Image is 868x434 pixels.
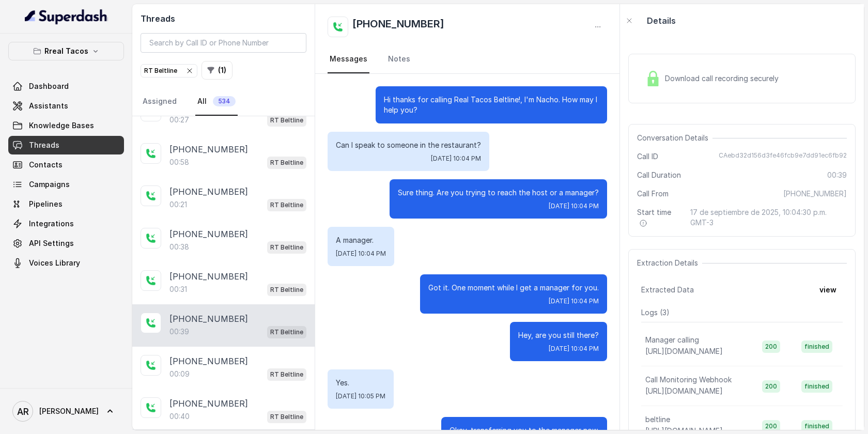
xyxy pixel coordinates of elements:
[169,313,248,325] p: [PHONE_NUMBER]
[141,64,197,78] button: RT Beltline
[8,97,124,115] a: Assistants
[641,285,694,295] span: Extracted Data
[690,207,847,228] span: 17 de septiembre de 2025, 10:04:30 p.m. GMT-3
[801,420,832,432] span: finished
[398,188,599,198] p: Sure thing. Are you trying to reach the host or a manager?
[8,195,124,213] a: Pipelines
[270,285,303,295] p: RT Beltline
[141,88,306,116] nav: Tabs
[29,258,80,268] span: Voices Library
[169,185,248,198] p: [PHONE_NUMBER]
[647,14,676,27] p: Details
[328,45,607,73] nav: Tabs
[549,345,599,353] span: [DATE] 10:04 PM
[39,406,99,416] span: [PERSON_NAME]
[169,355,248,367] p: [PHONE_NUMBER]
[29,81,69,91] span: Dashboard
[169,143,248,156] p: [PHONE_NUMBER]
[169,242,189,252] p: 00:38
[645,375,732,385] p: Call Monitoring Webhook
[202,61,233,80] button: (1)
[169,284,187,295] p: 00:31
[645,414,670,425] p: beltline
[384,95,599,115] p: Hi thanks for calling Real Tacos Beltline!, I'm Nacho. How may I help you?
[645,71,661,86] img: Lock Icon
[270,242,303,253] p: RT Beltline
[141,33,306,53] input: Search by Call ID or Phone Number
[641,307,843,318] p: Logs ( 3 )
[8,116,124,135] a: Knowledge Bases
[637,170,681,180] span: Call Duration
[431,154,481,163] span: [DATE] 10:04 PM
[645,347,723,355] span: [URL][DOMAIN_NAME]
[169,397,248,410] p: [PHONE_NUMBER]
[336,250,386,258] span: [DATE] 10:04 PM
[169,157,189,167] p: 00:58
[8,175,124,194] a: Campaigns
[141,88,179,116] a: Assigned
[386,45,412,73] a: Notes
[270,115,303,126] p: RT Beltline
[637,189,669,199] span: Call From
[141,12,306,25] h2: Threads
[29,140,59,150] span: Threads
[8,234,124,253] a: API Settings
[169,369,190,379] p: 00:09
[169,228,248,240] p: [PHONE_NUMBER]
[270,158,303,168] p: RT Beltline
[29,101,68,111] span: Assistants
[336,378,385,388] p: Yes.
[827,170,847,180] span: 00:39
[645,386,723,395] span: [URL][DOMAIN_NAME]
[518,330,599,340] p: Hey, are you still there?
[8,136,124,154] a: Threads
[8,254,124,272] a: Voices Library
[783,189,847,199] span: [PHONE_NUMBER]
[29,120,94,131] span: Knowledge Bases
[29,160,63,170] span: Contacts
[270,412,303,422] p: RT Beltline
[336,392,385,400] span: [DATE] 10:05 PM
[144,66,194,76] div: RT Beltline
[801,340,832,353] span: finished
[270,200,303,210] p: RT Beltline
[270,369,303,380] p: RT Beltline
[762,420,780,432] span: 200
[328,45,369,73] a: Messages
[719,151,847,162] span: CAebd32d156d3fe46fcb9e7dd91ec6fb92
[169,115,189,125] p: 00:27
[762,340,780,353] span: 200
[195,88,238,116] a: All534
[549,202,599,210] span: [DATE] 10:04 PM
[336,140,481,150] p: Can I speak to someone in the restaurant?
[637,133,712,143] span: Conversation Details
[29,238,74,249] span: API Settings
[169,411,190,422] p: 00:40
[336,235,386,245] p: A manager.
[270,327,303,337] p: RT Beltline
[801,380,832,393] span: finished
[8,397,124,426] a: [PERSON_NAME]
[8,42,124,60] button: Rreal Tacos
[637,258,702,268] span: Extraction Details
[169,199,187,210] p: 00:21
[813,281,843,299] button: view
[169,270,248,283] p: [PHONE_NUMBER]
[25,8,108,25] img: light.svg
[213,96,236,106] span: 534
[29,219,74,229] span: Integrations
[352,17,444,37] h2: [PHONE_NUMBER]
[637,151,658,162] span: Call ID
[29,179,70,190] span: Campaigns
[762,380,780,393] span: 200
[8,214,124,233] a: Integrations
[44,45,88,57] p: Rreal Tacos
[645,335,699,345] p: Manager calling
[637,207,682,228] span: Start time
[8,156,124,174] a: Contacts
[549,297,599,305] span: [DATE] 10:04 PM
[17,406,29,417] text: AR
[29,199,63,209] span: Pipelines
[169,327,189,337] p: 00:39
[428,283,599,293] p: Got it. One moment while I get a manager for you.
